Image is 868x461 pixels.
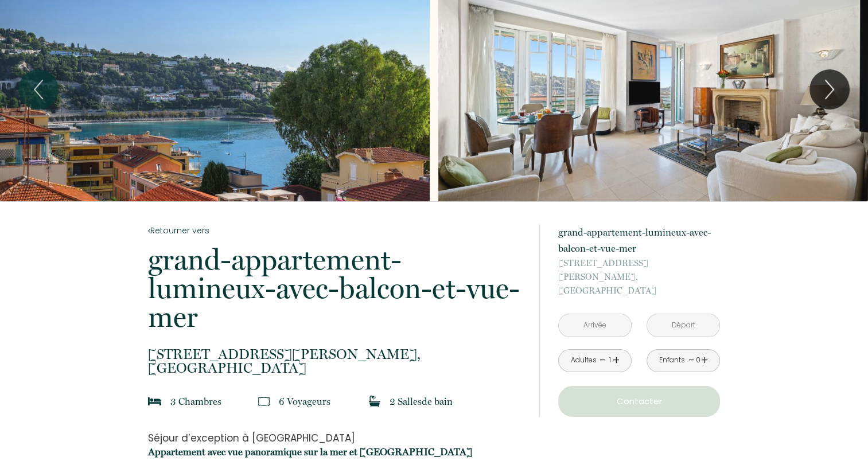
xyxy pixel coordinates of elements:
[613,351,620,369] a: +
[558,386,720,417] button: Contacter
[562,394,716,408] p: Contacter
[18,69,59,110] button: Previous
[279,393,330,409] p: 6 Voyageur
[558,256,720,298] p: [GEOGRAPHIC_DATA]
[558,224,720,256] p: grand-appartement-lumineux-avec-balcon-et-vue-mer
[148,347,524,361] span: [STREET_ADDRESS][PERSON_NAME],
[688,351,694,369] a: -
[600,351,606,369] a: -
[148,446,472,458] strong: Appartement avec vue panoramique sur la mer et [GEOGRAPHIC_DATA]
[148,432,524,444] h3: Séjour d’exception à [GEOGRAPHIC_DATA]
[695,355,701,366] div: 0
[170,393,221,409] p: 3 Chambre
[418,396,422,407] span: s
[570,355,596,366] div: Adultes
[558,256,720,284] span: [STREET_ADDRESS][PERSON_NAME],
[258,396,270,407] img: guests
[148,245,524,331] p: grand-appartement-lumineux-avec-balcon-et-vue-mer
[148,347,524,375] p: [GEOGRAPHIC_DATA]
[647,314,719,337] input: Départ
[659,355,685,366] div: Enfants
[559,314,631,337] input: Arrivée
[148,224,524,237] a: Retourner vers
[607,355,613,366] div: 1
[390,393,453,409] p: 2 Salle de bain
[809,69,850,110] button: Next
[326,396,330,407] span: s
[217,396,221,407] span: s
[701,351,708,369] a: +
